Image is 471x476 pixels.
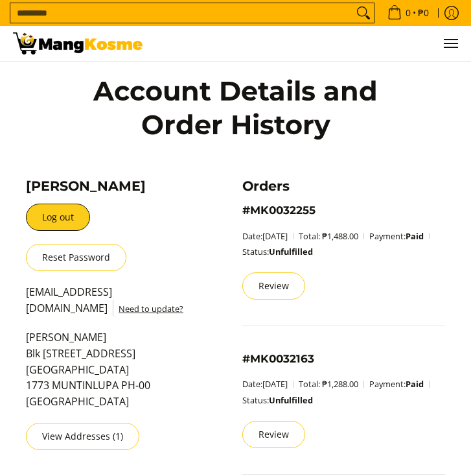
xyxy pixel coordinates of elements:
[155,26,458,61] nav: Main Menu
[269,394,313,406] strong: Unfulfilled
[26,284,193,329] p: [EMAIL_ADDRESS][DOMAIN_NAME]
[242,272,305,300] a: Review
[269,246,313,257] strong: Unfulfilled
[26,423,139,450] a: View Addresses (1)
[26,178,193,195] h3: [PERSON_NAME]
[416,8,431,18] span: ₱0
[26,204,90,231] a: Log out
[353,3,374,23] button: Search
[242,204,316,217] a: #MK0032255
[384,6,433,20] span: •
[26,244,126,271] button: Reset Password
[242,378,435,406] small: Date: Total: ₱1,288.00 Payment: Status:
[442,26,458,61] button: Menu
[155,26,458,61] ul: Customer Navigation
[70,75,400,142] h1: Account Details and Order History
[13,32,143,54] img: Account | Mang Kosme
[406,230,424,242] strong: Paid
[406,378,424,390] strong: Paid
[242,352,314,365] a: #MK0032163
[26,329,193,423] p: [PERSON_NAME] Blk [STREET_ADDRESS] [GEOGRAPHIC_DATA] 1773 MUNTINLUPA PH-00 [GEOGRAPHIC_DATA]
[404,8,413,18] span: 0
[242,178,446,195] h3: Orders
[262,378,288,390] time: [DATE]
[119,303,183,315] a: Need to update?
[242,230,435,258] small: Date: Total: ₱1,488.00 Payment: Status:
[242,421,305,448] a: Review
[262,230,288,242] time: [DATE]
